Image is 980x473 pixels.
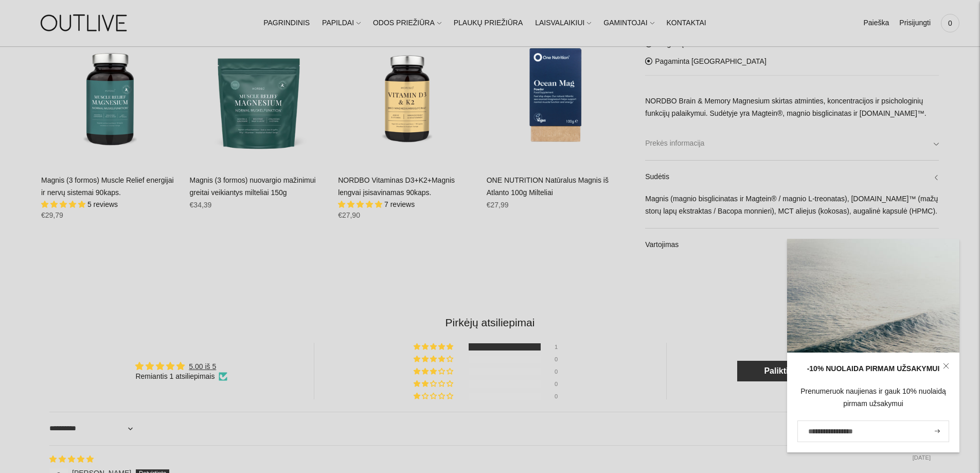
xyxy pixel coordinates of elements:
a: NORDBO Vitaminas D3+K2+Magnis lengvai įsisavinamas 90kaps. [338,26,476,164]
a: PAPILDAI [322,12,361,34]
a: Prekės informacija [645,127,939,160]
a: NORDBO Vitaminas D3+K2+Magnis lengvai įsisavinamas 90kaps. [338,176,455,197]
div: Remiantis 1 atsiliepimais [135,372,227,382]
span: Į krepšelį [240,136,277,147]
a: ONE NUTRITION Natūralus Magnis iš Atlanto 100g Milteliai [487,26,625,164]
span: €27,99 [487,201,509,209]
a: PAGRINDINIS [263,12,310,34]
a: Sudėtis [645,160,939,193]
a: KONTAKTAI [666,12,706,34]
div: Average rating is 5.00 stars [135,360,227,372]
a: 5.00 iš 5 [189,362,216,371]
span: 5 star review [49,455,94,463]
span: [DATE] [913,454,931,462]
a: Magnis (3 formos) Muscle Relief energijai ir nervų sistemai 90kaps. [41,26,180,164]
div: Prenumeruok naujienas ir gauk 10% nuolaidą pirmam užsakymui [797,386,949,410]
div: 1 [555,343,567,351]
span: Į krepšelį [538,136,574,147]
a: ONE NUTRITION Natūralus Magnis iš Atlanto 100g Milteliai [487,176,609,197]
span: 5.00 stars [338,200,384,208]
a: Paieška [863,12,889,34]
a: Magnis (3 formos) nuovargio mažinimui greitai veikiantys milteliai 150g [190,176,316,197]
a: ODOS PRIEŽIŪRA [373,12,441,34]
a: Prisijungti [899,12,931,34]
a: Palikti atsiliepimą [737,361,861,381]
img: Verified Checkmark [219,372,227,381]
select: Sort dropdown [49,416,136,441]
a: Vartojimas [645,229,939,261]
span: Į krepšelį [389,136,425,147]
span: 5.00 stars [41,200,87,208]
a: PLAUKŲ PRIEŽIŪRA [454,12,523,34]
h2: Pirkėjų atsiliepimai [49,315,931,330]
div: 100% (1) reviews with 5 star rating [414,343,455,351]
span: €29,79 [41,211,63,219]
a: Magnis (3 formos) Muscle Relief energijai ir nervų sistemai 90kaps. [41,176,174,197]
div: -10% NUOLAIDA PIRMAM UŽSAKYMUI [797,363,949,375]
p: NORDBO Brain & Memory Magnesium skirtas atminties, koncentracijos ir psichologinių funkcijų palai... [645,95,939,120]
div: Magnis (magnio bisglicinatas ir Magtein® / magnio L-treonatas), [DOMAIN_NAME]™ (mažų storų lapų e... [645,193,939,228]
span: 5 reviews [87,200,118,208]
a: 0 [941,12,959,34]
a: GAMINTOJAI [603,12,654,34]
span: €34,39 [190,201,212,209]
span: 0 [943,16,957,30]
span: €27,90 [338,211,360,219]
img: OUTLIVE [21,5,149,41]
a: LAISVALAIKIUI [535,12,591,34]
span: 7 reviews [384,200,415,208]
a: Magnis (3 formos) nuovargio mažinimui greitai veikiantys milteliai 150g [190,26,328,164]
span: Į krepšelį [92,136,129,147]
